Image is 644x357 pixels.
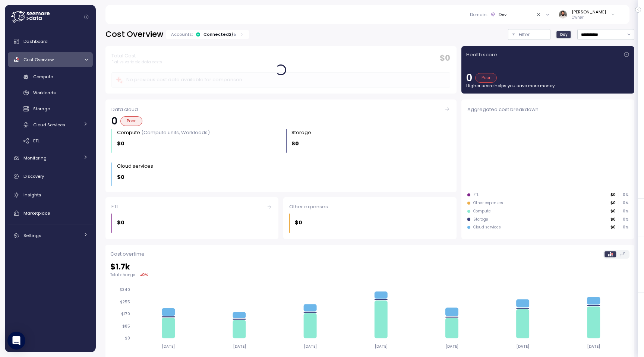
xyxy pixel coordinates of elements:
[610,200,616,206] p: $0
[375,344,388,349] tspan: [DATE]
[470,12,487,18] p: Domain :
[8,135,93,147] a: ETL
[117,162,153,170] div: Cloud services
[33,90,56,96] span: Workloads
[466,83,629,89] p: Higher score helps you save more money
[499,12,506,18] div: Dev
[120,288,130,293] tspan: $340
[33,106,50,112] span: Storage
[473,225,501,230] div: Cloud services
[475,73,497,83] div: Poor
[291,129,311,136] div: Storage
[8,71,93,83] a: Compute
[610,209,616,214] p: $0
[117,173,124,181] p: $0
[142,272,148,278] div: 0 %
[610,192,616,198] p: $0
[473,209,491,214] div: Compute
[23,38,48,44] span: Dashboard
[519,31,530,38] p: Filter
[619,225,628,230] p: 0 %
[8,52,93,67] a: Cost Overview
[23,233,41,238] span: Settings
[111,106,450,113] div: Data cloud
[110,250,145,258] p: Cost overtime
[7,332,25,350] div: Open Intercom Messenger
[610,217,616,222] p: $0
[122,324,130,329] tspan: $85
[166,30,249,39] div: Accounts:Connected2/5
[105,197,278,239] a: ETL$0
[473,200,503,206] div: Other expenses
[295,218,302,227] p: $0
[445,344,458,349] tspan: [DATE]
[473,217,488,222] div: Storage
[466,51,497,59] p: Health score
[508,29,550,40] button: Filter
[516,344,529,349] tspan: [DATE]
[572,15,606,20] p: Owner
[33,74,53,80] span: Compute
[117,129,210,136] div: Compute
[140,272,148,278] div: ▴
[8,187,93,202] a: Insights
[121,312,130,317] tspan: $170
[111,203,272,211] div: ETL
[82,14,91,20] button: Collapse navigation
[125,336,130,341] tspan: $0
[619,209,628,214] p: 0 %
[619,192,628,198] p: 0 %
[33,122,65,128] span: Cloud Services
[8,34,93,49] a: Dashboard
[23,192,41,198] span: Insights
[8,169,93,184] a: Discovery
[110,272,135,278] p: Total change
[8,103,93,115] a: Storage
[141,129,210,136] p: (Compute units, Workloads)
[8,206,93,221] a: Marketplace
[23,173,44,179] span: Discovery
[619,217,628,222] p: 0 %
[587,344,600,349] tspan: [DATE]
[23,57,54,63] span: Cost Overview
[120,116,142,126] div: Poor
[536,11,542,18] button: Clear value
[466,73,472,83] p: 0
[304,344,317,349] tspan: [DATE]
[33,138,40,144] span: ETL
[8,151,93,165] a: Monitoring
[473,192,479,198] div: ETL
[23,155,47,161] span: Monitoring
[8,119,93,131] a: Cloud Services
[619,200,628,206] p: 0 %
[560,32,568,37] span: Day
[467,106,628,113] div: Aggregated cost breakdown
[117,218,124,227] p: $0
[105,99,457,192] a: Data cloud0PoorCompute (Compute units, Workloads)$0Storage $0Cloud services $0
[171,31,193,37] p: Accounts:
[120,300,130,304] tspan: $255
[23,210,50,216] span: Marketplace
[572,9,606,15] div: [PERSON_NAME]
[8,87,93,99] a: Workloads
[289,203,450,211] div: Other expenses
[111,116,117,126] p: 0
[610,225,616,230] p: $0
[105,29,163,40] h2: Cost Overview
[291,139,299,148] p: $0
[234,31,236,37] p: 5
[117,139,124,148] p: $0
[233,344,246,349] tspan: [DATE]
[162,344,175,349] tspan: [DATE]
[203,31,236,37] div: Connected 2 /
[559,10,567,18] img: ACg8ocLskjvUhBDgxtSFCRx4ztb74ewwa1VrVEuDBD_Ho1mrTsQB-QE=s96-c
[8,228,93,243] a: Settings
[110,262,629,272] h2: $ 1.7k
